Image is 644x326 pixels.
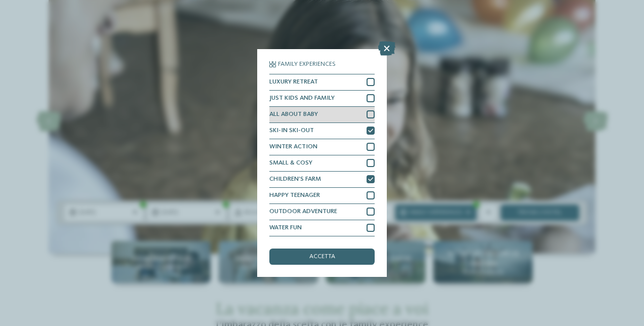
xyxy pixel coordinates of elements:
[269,176,321,183] span: CHILDREN’S FARM
[309,254,335,260] span: accetta
[269,128,314,134] span: SKI-IN SKI-OUT
[269,79,318,86] span: LUXURY RETREAT
[269,160,312,167] span: SMALL & COSY
[269,144,317,150] span: WINTER ACTION
[278,61,336,68] span: Family Experiences
[269,192,320,199] span: HAPPY TEENAGER
[269,95,335,102] span: JUST KIDS AND FAMILY
[269,111,318,118] span: ALL ABOUT BABY
[269,209,337,215] span: OUTDOOR ADVENTURE
[269,225,302,231] span: WATER FUN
